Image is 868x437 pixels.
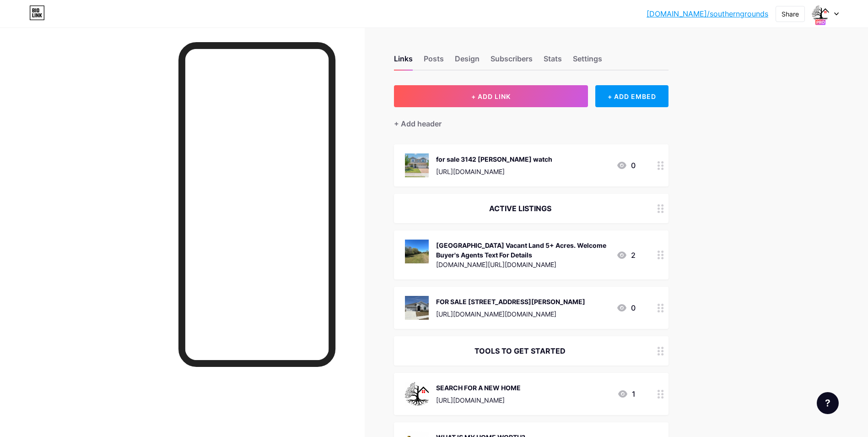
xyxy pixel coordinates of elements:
[436,309,585,319] div: [URL][DOMAIN_NAME][DOMAIN_NAME]
[436,260,609,269] div: [DOMAIN_NAME][URL][DOMAIN_NAME]
[394,85,588,107] button: + ADD LINK
[491,53,533,70] div: Subscribers
[647,8,768,19] a: [DOMAIN_NAME]/southerngrounds
[405,153,429,177] img: for sale 3142 Hurston watch
[616,302,636,313] div: 0
[782,9,799,19] div: Share
[616,250,636,261] div: 2
[405,382,429,406] img: SEARCH FOR A NEW HOME
[405,240,429,263] img: 1380 Cinder Lane Vacant Land 5+ Acres. Welcome Buyer's Agents Text For Details
[471,93,511,100] span: + ADD LINK
[436,240,609,260] div: [GEOGRAPHIC_DATA] Vacant Land 5+ Acres. Welcome Buyer's Agents Text For Details
[394,53,413,70] div: Links
[812,5,829,22] img: madie
[616,160,636,171] div: 0
[455,53,480,70] div: Design
[405,296,429,320] img: FOR SALE 835 GRIFFON AVE LAKE ALFRED FL
[573,53,602,70] div: Settings
[436,297,585,306] div: FOR SALE [STREET_ADDRESS][PERSON_NAME]
[436,154,552,164] div: for sale 3142 [PERSON_NAME] watch
[405,203,636,214] div: ACTIVE LISTINGS
[595,85,668,107] div: + ADD EMBED
[405,345,636,356] div: TOOLS TO GET STARTED
[544,53,562,70] div: Stats
[436,383,521,393] div: SEARCH FOR A NEW HOME
[424,53,444,70] div: Posts
[436,395,521,405] div: [URL][DOMAIN_NAME]
[436,167,552,176] div: [URL][DOMAIN_NAME]
[617,388,636,399] div: 1
[394,118,442,129] div: + Add header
